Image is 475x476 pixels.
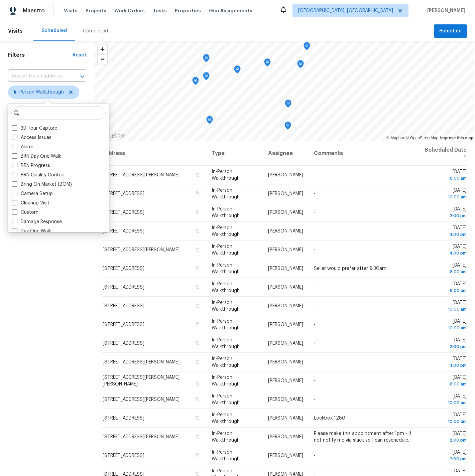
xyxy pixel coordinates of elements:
span: - [314,322,316,327]
span: [PERSON_NAME] [268,435,303,439]
span: [PERSON_NAME] [268,191,303,196]
span: [DATE] [423,338,467,350]
span: Projects [86,7,106,14]
span: [PERSON_NAME] [268,416,303,421]
span: [PERSON_NAME] [268,210,303,215]
span: [DATE] [423,413,467,425]
span: Geo Assignments [209,7,252,14]
span: - [314,378,316,383]
label: Access Issues [12,134,51,141]
span: In-Person Walkthrough [212,338,240,349]
span: In-Person Walkthrough [212,431,240,443]
label: Cleanup Visit [12,200,49,206]
div: Map marker [192,77,199,87]
span: - [314,360,316,364]
span: [STREET_ADDRESS][PERSON_NAME][PERSON_NAME] [103,375,180,386]
button: Copy Address [195,381,201,387]
label: BRN Progress [12,162,50,169]
span: [PERSON_NAME] [425,7,465,14]
span: [DATE] [423,188,467,200]
button: Copy Address [195,284,201,290]
span: [DATE] [423,169,467,182]
span: [PERSON_NAME] [268,322,303,327]
span: In-Person Walkthrough [212,413,240,424]
span: - [314,397,316,402]
div: 4:00 pm [423,231,467,238]
div: 10:00 am [423,400,467,406]
input: Search for an address... [8,71,68,82]
span: [PERSON_NAME] [268,304,303,308]
button: Open [78,72,87,81]
span: [PERSON_NAME] [268,248,303,252]
button: Copy Address [195,265,201,271]
button: Copy Address [195,359,201,365]
th: Type [206,141,263,166]
div: Completed [83,28,108,34]
label: BRN Day One Walk [12,153,61,160]
span: In-Person Walkthrough [212,282,240,293]
label: 3D Tour Capture [12,125,57,132]
span: [STREET_ADDRESS] [103,304,144,308]
span: Maestro [23,7,45,14]
button: Copy Address [195,303,201,309]
span: In-Person Walkthrough [212,375,240,386]
span: [PERSON_NAME] [268,378,303,383]
span: [DATE] [423,394,467,406]
label: Day One Walk [12,228,51,234]
button: Copy Address [195,190,201,196]
label: Alarm [12,144,33,150]
div: Map marker [285,100,291,110]
span: Lockbox 1280 [314,416,345,421]
div: Reset [73,52,86,58]
span: Tasks [153,8,167,13]
div: Map marker [284,122,291,132]
span: [PERSON_NAME] [268,397,303,402]
div: Map marker [264,58,271,69]
div: 10:00 am [423,325,467,331]
button: Copy Address [195,340,201,346]
span: [PERSON_NAME] [268,453,303,458]
button: Copy Address [195,209,201,215]
a: Mapbox homepage [96,132,126,139]
span: [STREET_ADDRESS] [103,416,144,421]
div: 10:00 am [423,194,467,200]
div: 2:00 pm [423,437,467,444]
span: Properties [175,7,201,14]
span: In-Person Walkthrough [212,319,240,330]
button: Zoom out [98,54,107,64]
span: In-Person Walkthrough [212,300,240,312]
div: Map marker [234,65,241,76]
span: [STREET_ADDRESS] [103,266,144,271]
div: Map marker [203,54,210,64]
span: In-Person Walkthrough [212,394,240,405]
span: [DATE] [423,300,467,313]
h1: Filters [8,52,73,58]
button: Schedule [434,24,467,38]
span: [DATE] [423,225,467,238]
span: [PERSON_NAME] [268,266,303,271]
button: Copy Address [195,434,201,440]
span: - [314,453,316,458]
span: Work Orders [114,7,145,14]
a: Mapbox [386,136,405,140]
label: BRN Quality Control [12,172,65,178]
span: [STREET_ADDRESS][PERSON_NAME] [103,248,180,252]
label: Camera Setup [12,190,53,197]
span: - [314,210,316,215]
span: Schedule [439,27,462,35]
span: [DATE] [423,319,467,331]
button: Copy Address [195,172,201,178]
div: 4:00 pm [423,250,467,257]
th: Scheduled Date ↑ [418,141,467,166]
th: Address [102,141,206,166]
div: Map marker [206,116,213,126]
button: Copy Address [195,452,201,458]
span: In-Person Walkthrough [212,450,240,461]
button: Copy Address [195,396,201,402]
span: In-Person Walkthrough [212,169,240,181]
span: [DATE] [423,375,467,387]
span: [GEOGRAPHIC_DATA], [GEOGRAPHIC_DATA] [298,7,393,14]
div: 10:00 am [423,306,467,313]
button: Copy Address [195,415,201,421]
button: Copy Address [195,228,201,234]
